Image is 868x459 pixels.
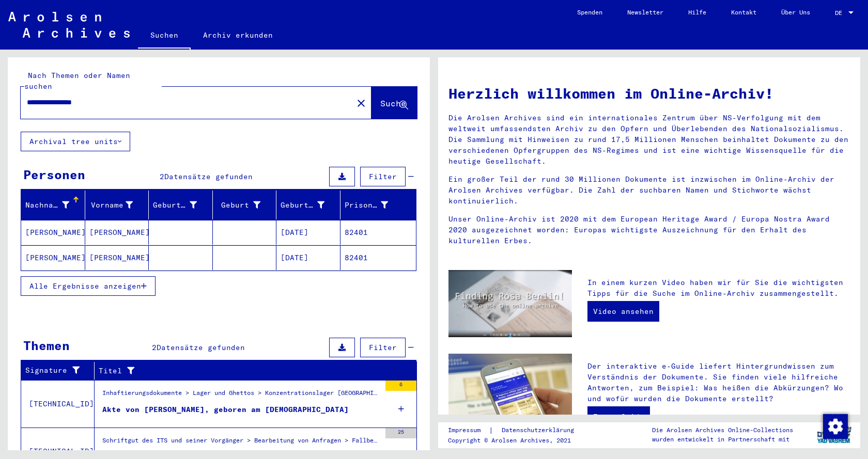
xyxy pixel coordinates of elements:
span: Filter [369,343,397,352]
div: Akte von [PERSON_NAME], geboren am [DEMOGRAPHIC_DATA] [102,404,349,415]
mat-cell: 82401 [340,220,416,245]
a: Zum e-Guide [587,406,650,427]
div: Geburtsname [153,200,197,211]
a: Video ansehen [587,301,659,322]
div: Geburt‏ [217,197,276,213]
mat-header-cell: Nachname [21,191,85,219]
p: Die Arolsen Archives Online-Collections [652,425,793,435]
mat-cell: [PERSON_NAME] [21,245,85,270]
p: Ein großer Teil der rund 30 Millionen Dokumente ist inzwischen im Online-Archiv der Arolsen Archi... [448,174,850,207]
mat-label: Nach Themen oder Namen suchen [24,71,130,91]
mat-cell: [DATE] [276,220,340,245]
span: Datensätze gefunden [157,343,245,352]
a: Suchen [138,23,191,50]
img: Arolsen_neg.svg [8,12,130,38]
button: Filter [360,167,406,186]
div: Personen [23,165,85,184]
td: [TECHNICAL_ID] [21,380,95,428]
img: Zustimmung ändern [823,414,848,439]
mat-header-cell: Geburtsdatum [276,191,340,219]
img: eguide.jpg [448,354,572,436]
a: Impressum [448,425,489,436]
mat-cell: [PERSON_NAME] [85,245,149,270]
button: Alle Ergebnisse anzeigen [21,276,156,296]
p: wurden entwickelt in Partnerschaft mit [652,435,793,444]
div: Signature [25,362,94,379]
span: Alle Ergebnisse anzeigen [29,281,141,291]
div: Vorname [89,200,133,211]
div: Prisoner # [345,197,404,213]
div: Inhaftierungsdokumente > Lager und Ghettos > Konzentrationslager [GEOGRAPHIC_DATA] > Individuelle... [102,388,380,403]
div: Schriftgut des ITS und seiner Vorgänger > Bearbeitung von Anfragen > Fallbezogene [MEDICAL_DATA] ... [102,436,380,450]
div: Nachname [25,200,69,211]
div: Geburtsdatum [281,197,340,213]
span: Filter [369,172,397,181]
div: Nachname [25,197,85,213]
div: Geburtsname [153,197,212,213]
div: Prisoner # [345,200,389,211]
mat-icon: close [355,97,367,109]
a: Archiv erkunden [191,23,285,48]
p: Die Arolsen Archives sind ein internationales Zentrum über NS-Verfolgung mit dem weltweit umfasse... [448,113,850,167]
img: video.jpg [448,270,572,337]
button: Filter [360,338,406,357]
mat-header-cell: Prisoner # [340,191,416,219]
button: Suche [371,87,417,119]
mat-header-cell: Vorname [85,191,149,219]
div: Geburtsdatum [281,200,324,211]
mat-header-cell: Geburtsname [149,191,213,219]
button: Clear [351,92,371,113]
mat-header-cell: Geburt‏ [213,191,277,219]
mat-cell: [DATE] [276,245,340,270]
p: Der interaktive e-Guide liefert Hintergrundwissen zum Verständnis der Dokumente. Sie finden viele... [587,361,850,404]
span: 2 [152,343,157,352]
span: 2 [160,172,164,181]
div: Titel [99,366,391,376]
span: Suche [380,98,406,108]
img: yv_logo.png [815,422,854,448]
div: 25 [385,428,416,438]
div: Geburt‏ [217,200,261,211]
div: Titel [99,362,404,379]
span: DE [835,9,846,17]
mat-cell: 82401 [340,245,416,270]
div: Signature [25,365,81,376]
div: 6 [385,381,416,391]
button: Archival tree units [21,132,130,151]
mat-cell: [PERSON_NAME] [21,220,85,245]
mat-cell: [PERSON_NAME] [85,220,149,245]
h1: Herzlich willkommen im Online-Archiv! [448,83,850,104]
a: Datenschutzerklärung [493,425,586,436]
div: Themen [23,336,70,355]
p: In einem kurzen Video haben wir für Sie die wichtigsten Tipps für die Suche im Online-Archiv zusa... [587,277,850,299]
span: Datensätze gefunden [164,172,253,181]
p: Unser Online-Archiv ist 2020 mit dem European Heritage Award / Europa Nostra Award 2020 ausgezeic... [448,214,850,246]
p: Copyright © Arolsen Archives, 2021 [448,436,586,445]
div: Vorname [89,197,149,213]
div: | [448,425,586,436]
